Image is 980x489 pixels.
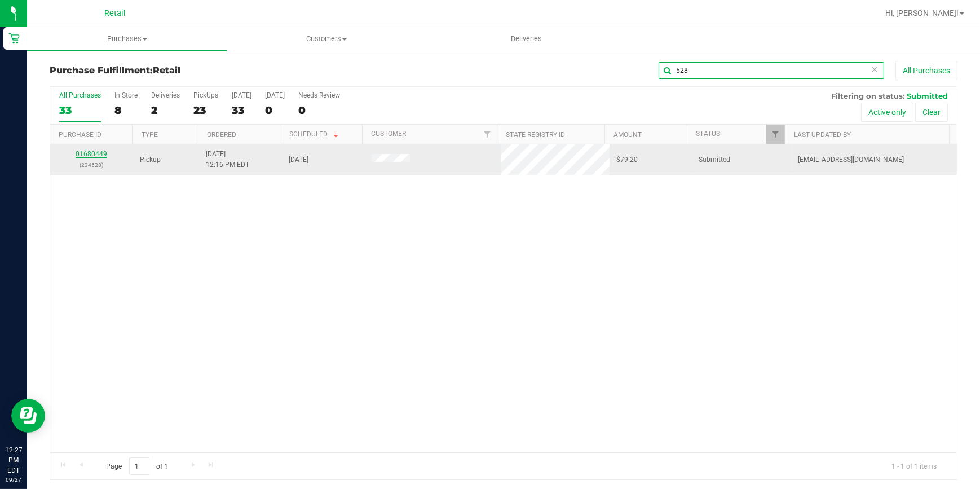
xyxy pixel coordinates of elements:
[27,34,227,44] span: Purchases
[57,160,126,170] p: (234528)
[5,475,22,484] p: 09/27
[696,130,720,138] a: Status
[371,130,406,138] a: Customer
[871,62,879,77] span: Clear
[8,33,20,44] inline-svg: Retail
[193,104,218,117] div: 23
[614,131,642,139] a: Amount
[699,155,730,165] span: Submitted
[289,130,341,138] a: Scheduled
[478,125,497,144] a: Filter
[207,131,236,139] a: Ordered
[885,8,959,17] span: Hi, [PERSON_NAME]!
[140,155,161,165] span: Pickup
[659,62,884,79] input: Search Purchase ID, Original ID, State Registry ID or Customer Name...
[227,27,426,51] a: Customers
[298,104,340,117] div: 0
[27,27,227,51] a: Purchases
[766,125,785,144] a: Filter
[104,8,126,18] span: Retail
[206,149,249,170] span: [DATE] 12:16 PM EDT
[907,91,948,100] span: Submitted
[193,91,218,99] div: PickUps
[96,457,178,475] span: Page of 1
[232,91,251,99] div: [DATE]
[114,104,138,117] div: 8
[129,457,149,475] input: 1
[232,104,251,117] div: 33
[151,91,180,99] div: Deliveries
[915,103,948,122] button: Clear
[153,65,180,76] span: Retail
[298,91,340,99] div: Needs Review
[227,34,426,44] span: Customers
[861,103,913,122] button: Active only
[895,61,957,80] button: All Purchases
[496,34,557,44] span: Deliveries
[151,104,180,117] div: 2
[506,131,565,139] a: State Registry ID
[794,131,851,139] a: Last Updated By
[5,445,22,475] p: 12:27 PM EDT
[831,91,904,100] span: Filtering on status:
[11,399,45,433] iframe: Resource center
[616,155,638,165] span: $79.20
[142,131,158,139] a: Type
[265,104,285,117] div: 0
[59,91,101,99] div: All Purchases
[59,104,101,117] div: 33
[289,155,308,165] span: [DATE]
[882,457,946,474] span: 1 - 1 of 1 items
[76,150,107,158] a: 01680449
[50,65,352,76] h3: Purchase Fulfillment:
[114,91,138,99] div: In Store
[265,91,285,99] div: [DATE]
[59,131,101,139] a: Purchase ID
[798,155,904,165] span: [EMAIL_ADDRESS][DOMAIN_NAME]
[426,27,626,51] a: Deliveries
